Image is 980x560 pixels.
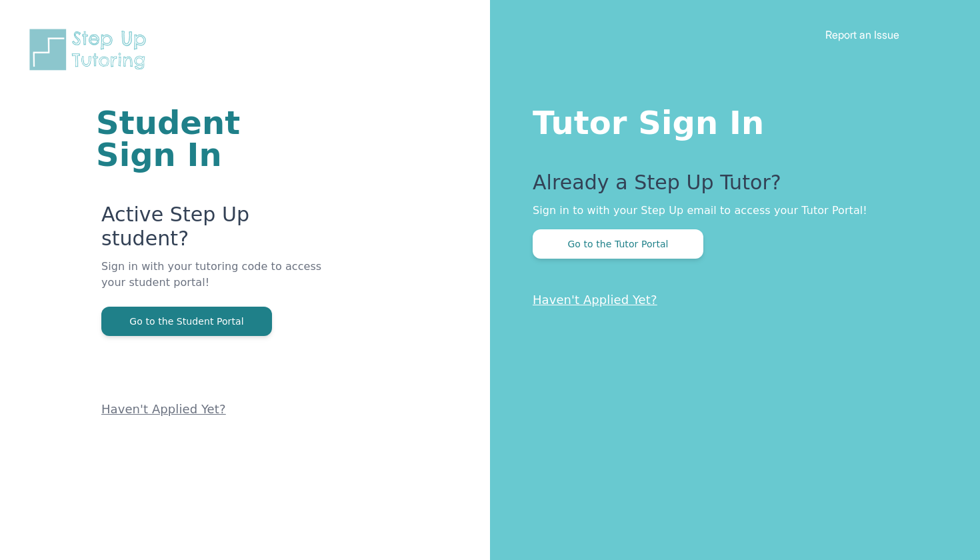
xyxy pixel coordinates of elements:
img: Step Up Tutoring horizontal logo [27,27,155,73]
p: Sign in to with your Step Up email to access your Tutor Portal! [533,203,927,219]
button: Go to the Student Portal [101,307,272,336]
p: Sign in with your tutoring code to access your student portal! [101,259,330,307]
h1: Student Sign In [96,107,330,171]
a: Go to the Student Portal [101,315,272,327]
a: Haven't Applied Yet? [101,402,226,416]
button: Go to the Tutor Portal [533,229,703,259]
a: Report an Issue [825,28,899,41]
a: Haven't Applied Yet? [533,293,657,307]
p: Active Step Up student? [101,203,330,259]
h1: Tutor Sign In [533,101,927,139]
p: Already a Step Up Tutor? [533,171,927,203]
a: Go to the Tutor Portal [533,237,703,250]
